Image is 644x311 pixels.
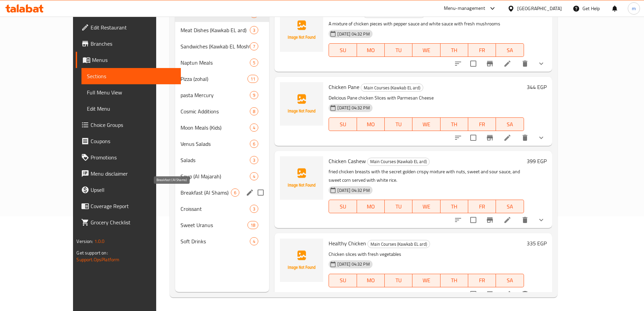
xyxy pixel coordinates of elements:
svg: Show Choices [537,290,545,298]
div: Main Courses (Kawkab EL ard) [367,240,430,248]
img: Chicken Pane [280,82,323,126]
a: Support.OpsPlatform [76,255,119,264]
p: Delicious Pane chicken Slices with Parmesan Cheese [329,94,524,102]
span: Grocery Checklist [91,218,175,226]
span: MO [360,275,382,285]
div: Menu-management [444,4,485,13]
div: Main Courses (Kawkab EL ard) [367,158,430,166]
span: Full Menu View [87,88,175,96]
button: sort-choices [450,55,466,72]
a: Menus [76,52,181,68]
button: MO [357,117,385,131]
span: TU [387,119,410,129]
button: SA [496,200,524,213]
p: Chicken slices with fresh vegetables [329,250,524,259]
div: items [250,26,258,34]
button: delete [517,212,533,228]
a: Menu disclaimer [76,165,181,182]
div: items [250,237,258,245]
button: TH [440,117,468,131]
span: SA [499,45,521,55]
span: Version: [76,237,93,246]
button: sort-choices [450,286,466,302]
span: Pizza (zohal) [181,75,247,83]
div: Breakfast (Al Shams)6edit [175,184,269,201]
span: TU [387,275,410,285]
div: Soft Drinks [181,237,250,245]
div: Cosmic Additions8 [175,103,269,119]
div: Pizza (zohal)11 [175,71,269,87]
img: Chicken White [280,8,323,52]
span: Healthy Chicken [329,238,366,248]
span: SU [332,275,354,285]
span: FR [471,202,493,212]
div: Soup (Al Majarah)4 [175,168,269,184]
div: Salads3 [175,152,269,168]
span: Moon Meals (Kids) [181,124,250,132]
span: 11 [248,76,258,82]
span: Branches [91,40,175,48]
span: WE [415,45,437,55]
div: items [250,172,258,180]
span: 3 [250,157,258,163]
span: Get support on: [76,248,108,257]
span: SA [499,119,521,129]
div: items [250,205,258,213]
p: A mixture of chicken pieces with pepper sauce and white sauce with fresh mushrooms [329,20,524,28]
button: WE [412,274,440,287]
div: items [250,59,258,67]
span: Coverage Report [91,202,175,210]
span: FR [471,119,493,129]
button: FR [468,274,496,287]
span: [DATE] 04:32 PM [335,105,372,111]
div: items [250,91,258,99]
span: Naptun Meals [181,59,250,67]
span: 4 [250,238,258,245]
span: Main Courses (Kawkab EL ard) [368,240,430,248]
span: WE [415,202,437,212]
span: Main Courses (Kawkab EL ard) [361,84,423,92]
div: Sweet Uranus18 [175,217,269,233]
a: Branches [76,36,181,52]
span: WE [415,119,437,129]
span: TU [387,202,410,212]
a: Coverage Report [76,198,181,214]
div: items [250,156,258,164]
div: Sandwiches (Kawkab EL Moshtra) [181,42,250,50]
a: Edit menu item [503,134,511,142]
button: TU [385,274,412,287]
span: Meat Dishes (Kawkab EL ard) [181,26,250,34]
div: Venus Salads [181,140,250,148]
span: m [632,5,636,12]
button: FR [468,43,496,57]
button: Branch-specific-item [482,55,498,72]
div: items [231,188,239,197]
div: Naptun Meals5 [175,54,269,71]
span: 3 [250,206,258,212]
span: 6 [231,190,239,196]
span: Coupons [91,137,175,145]
button: delete [517,130,533,146]
span: Menu disclaimer [91,170,175,178]
div: items [247,75,258,83]
button: show more [533,130,549,146]
a: Edit Restaurant [76,19,181,36]
button: show more [533,286,549,302]
div: Soup (Al Majarah) [181,172,250,180]
p: fried chicken breasts with the secret golden crispy mixture with nuts, sweet and sour sauce, and ... [329,168,524,184]
div: pasta Mercury9 [175,87,269,103]
button: WE [412,117,440,131]
button: TH [440,274,468,287]
span: 9 [250,92,258,98]
button: TU [385,43,412,57]
button: MO [357,274,385,287]
h6: 399 EGP [527,156,547,166]
a: Edit menu item [503,290,511,298]
div: Venus Salads6 [175,136,269,152]
span: Sweet Uranus [181,221,247,229]
div: Sandwiches (Kawkab EL Moshtra)7 [175,38,269,54]
div: pasta Mercury [181,91,250,99]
